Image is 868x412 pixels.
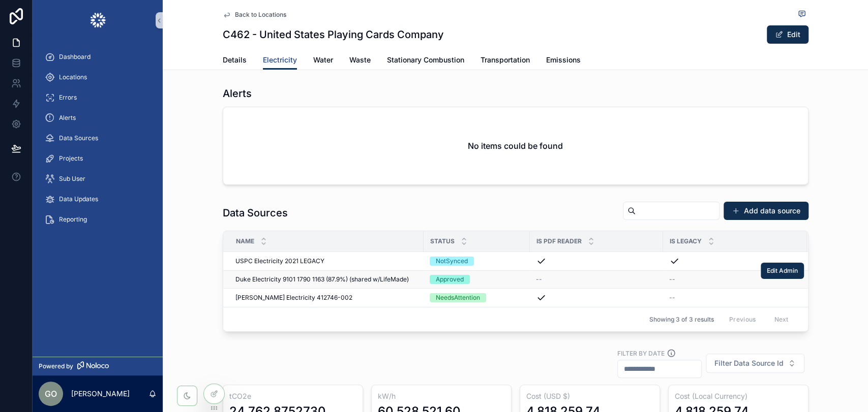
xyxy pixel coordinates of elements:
[387,55,464,65] span: Stationary Combustion
[235,294,352,302] span: [PERSON_NAME] Electricity 412746-002
[235,257,324,265] span: USPC Electricity 2021 LEGACY
[349,51,371,71] a: Waste
[59,114,76,122] span: Alerts
[39,48,157,66] a: Dashboard
[235,294,417,302] a: [PERSON_NAME] Electricity 412746-002
[59,195,98,203] span: Data Updates
[378,391,505,401] h3: kW/h
[436,275,464,284] div: Approved
[59,134,98,142] span: Data Sources
[430,275,524,284] a: Approved
[89,12,106,28] img: App logo
[263,51,297,70] a: Electricity
[767,25,809,44] button: Edit
[669,275,801,283] a: --
[536,275,542,283] span: --
[617,348,665,358] label: Filter by Date
[59,154,83,163] span: Projects
[761,263,804,279] button: Edit Admin
[649,315,714,324] span: Showing 3 of 3 results
[714,358,784,368] span: Filter Data Source Id
[430,257,524,266] a: NotSynced
[223,206,288,220] h1: Data Sources
[39,190,157,208] a: Data Updates
[546,51,581,71] a: Emissions
[536,237,582,245] span: Is PDF Reader
[481,51,530,71] a: Transportation
[59,215,87,224] span: Reporting
[387,51,464,71] a: Stationary Combustion
[767,267,798,275] span: Edit Admin
[39,149,157,168] a: Projects
[229,391,356,401] h3: tCO2e
[546,55,581,65] span: Emissions
[724,202,809,220] button: Add data source
[235,275,417,283] a: Duke Electricity 9101 1790 1163 (87.9%) (shared w/LifeMade)
[59,93,77,102] span: Errors
[436,257,468,266] div: NotSynced
[223,55,247,65] span: Details
[349,55,371,65] span: Waste
[675,391,802,401] h3: Cost (Local Currency)
[39,88,157,107] a: Errors
[313,51,333,71] a: Water
[669,275,675,283] span: --
[430,237,455,245] span: Status
[670,237,702,245] span: Is Legacy
[235,275,409,283] span: Duke Electricity 9101 1790 1163 (87.9%) (shared w/LifeMade)
[39,210,157,229] a: Reporting
[59,53,91,61] span: Dashboard
[71,389,130,399] p: [PERSON_NAME]
[39,170,157,188] a: Sub User
[468,140,563,152] h2: No items could be found
[430,293,524,302] a: NeedsAttention
[235,11,286,19] span: Back to Locations
[236,237,254,245] span: Name
[33,41,163,242] div: scrollable content
[223,51,247,71] a: Details
[45,388,57,400] span: GO
[223,27,444,42] h1: C462 - United States Playing Cards Company
[313,55,333,65] span: Water
[39,362,73,370] span: Powered by
[223,11,286,19] a: Back to Locations
[706,354,804,373] button: Select Button
[669,294,675,302] span: --
[526,391,653,401] h3: Cost (USD $)
[263,55,297,65] span: Electricity
[536,275,657,283] a: --
[59,175,85,183] span: Sub User
[223,86,252,101] h1: Alerts
[59,73,87,81] span: Locations
[39,68,157,86] a: Locations
[481,55,530,65] span: Transportation
[39,129,157,147] a: Data Sources
[436,293,480,302] div: NeedsAttention
[235,257,417,265] a: USPC Electricity 2021 LEGACY
[39,109,157,127] a: Alerts
[669,294,801,302] a: --
[33,357,163,375] a: Powered by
